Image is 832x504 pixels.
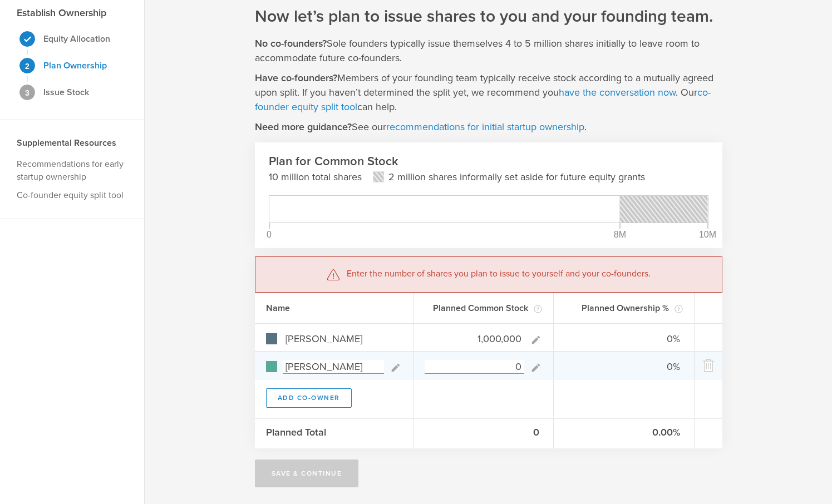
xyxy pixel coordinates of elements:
[17,159,124,182] a: Recommendations for early startup ownership
[388,170,645,184] p: 2 million shares informally set aside for future equity grants
[43,60,107,71] strong: Plan Ownership
[413,293,554,323] div: Planned Common Stock
[255,37,327,50] strong: No co-founders?
[25,62,29,70] span: 2
[386,121,584,133] a: recommendations for initial startup ownership
[269,170,362,184] p: 10 million total shares
[255,293,413,323] div: Name
[255,120,587,134] p: See our .
[776,417,832,471] iframe: Chat Widget
[17,6,106,20] h3: Establish Ownership
[283,360,384,374] input: Enter co-owner name
[255,72,337,84] strong: Have co-founders?
[255,418,413,448] div: Planned Total
[17,190,124,201] a: Co-founder equity split tool
[255,36,722,65] p: Sole founders typically issue themselves 4 to 5 million shares initially to leave room to accommo...
[266,388,352,408] button: Add Co-Owner
[283,332,402,346] input: Enter co-owner name
[425,332,525,346] input: Enter # of shares
[614,230,626,239] div: 8M
[347,268,651,281] p: Enter the number of shares you plan to issue to yourself and your co-founders.
[255,71,722,114] p: Members of your founding team typically receive stock according to a mutually agreed upon split. ...
[559,86,676,98] a: have the conversation now
[554,293,695,323] div: Planned Ownership %
[554,418,695,448] div: 0.00%
[267,230,272,239] div: 0
[413,418,554,448] div: 0
[25,89,29,97] span: 3
[43,33,110,45] strong: Equity Allocation
[17,137,116,149] strong: Supplemental Resources
[255,6,713,28] h1: Now let’s plan to issue shares to you and your founding team.
[269,154,708,170] h2: Plan for Common Stock
[43,87,89,98] strong: Issue Stock
[425,360,525,374] input: Enter # of shares
[255,121,352,133] strong: Need more guidance?
[699,230,716,239] div: 10M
